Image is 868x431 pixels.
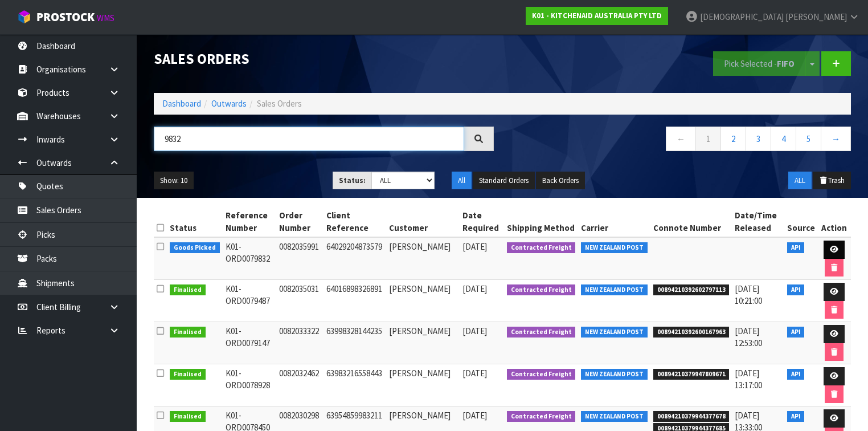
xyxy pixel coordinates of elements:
td: [PERSON_NAME] [386,322,459,364]
a: 3 [746,127,771,151]
td: 0082035031 [276,280,324,322]
a: 2 [720,127,746,151]
td: 0082033322 [276,322,324,364]
a: Outwards [211,98,247,109]
td: 0082035991 [276,237,324,280]
button: All [452,172,472,190]
span: API [787,284,805,296]
a: Dashboard [162,98,201,109]
span: 00894210392600167963 [653,327,730,338]
td: [PERSON_NAME] [386,280,459,322]
td: K01-ORD0079832 [223,237,276,280]
span: NEW ZEALAND POST [581,284,648,296]
a: K01 - KITCHENAID AUSTRALIA PTY LTD [526,7,668,25]
span: Contracted Freight [507,369,576,380]
span: 00894210379944377678 [653,411,730,422]
span: [DEMOGRAPHIC_DATA] [700,11,784,22]
span: Contracted Freight [507,284,576,296]
th: Client Reference [324,206,386,237]
th: Action [818,206,851,237]
strong: Status: [339,176,366,185]
button: ALL [788,172,812,190]
span: NEW ZEALAND POST [581,327,648,338]
td: K01-ORD0078928 [223,364,276,406]
button: Standard Orders [473,172,535,190]
span: Contracted Freight [507,411,576,422]
span: Sales Orders [257,98,302,109]
th: Customer [386,206,459,237]
th: Connote Number [650,206,732,237]
span: [DATE] 13:17:00 [735,368,762,391]
button: Pick Selected -FIFO [713,51,805,76]
span: Goods Picked [170,242,220,254]
a: 1 [695,127,721,151]
span: [DATE] [462,326,487,336]
a: ← [666,127,696,151]
td: [PERSON_NAME] [386,364,459,406]
th: Date/Time Released [732,206,784,237]
td: K01-ORD0079487 [223,280,276,322]
h1: Sales Orders [154,51,494,67]
th: Order Number [276,206,324,237]
td: [PERSON_NAME] [386,237,459,280]
span: Contracted Freight [507,242,576,254]
button: Trash [813,172,851,190]
a: 4 [771,127,796,151]
td: 64029204873579 [324,237,386,280]
span: [DATE] 10:21:00 [735,283,762,306]
span: [DATE] [462,283,487,294]
span: API [787,327,805,338]
img: cube-alt.png [17,10,31,24]
span: NEW ZEALAND POST [581,242,648,254]
span: [DATE] [462,368,487,379]
span: 00894210392602797113 [653,284,730,296]
th: Source [784,206,818,237]
td: K01-ORD0079147 [223,322,276,364]
span: NEW ZEALAND POST [581,369,648,380]
nav: Page navigation [511,127,851,154]
span: [PERSON_NAME] [785,11,847,22]
td: 63998328144235 [324,322,386,364]
th: Status [167,206,223,237]
button: Back Orders [536,172,585,190]
a: → [821,127,851,151]
span: API [787,242,805,254]
small: WMS [97,13,114,23]
input: Search sales orders [154,127,464,151]
strong: FIFO [777,58,795,69]
span: [DATE] 12:53:00 [735,326,762,348]
th: Reference Number [223,206,276,237]
td: 64016898326891 [324,280,386,322]
strong: K01 - KITCHENAID AUSTRALIA PTY LTD [532,11,662,21]
span: Finalised [170,369,206,380]
td: 63983216558443 [324,364,386,406]
span: Finalised [170,411,206,422]
span: API [787,369,805,380]
span: Finalised [170,327,206,338]
span: Contracted Freight [507,327,576,338]
button: Show: 10 [154,172,194,190]
td: 0082032462 [276,364,324,406]
th: Date Required [460,206,504,237]
span: Finalised [170,284,206,296]
span: [DATE] [462,241,487,252]
span: API [787,411,805,422]
span: NEW ZEALAND POST [581,411,648,422]
span: 00894210379947809671 [653,369,730,380]
th: Carrier [578,206,650,237]
a: 5 [796,127,821,151]
span: [DATE] [462,410,487,421]
span: ProStock [36,10,95,25]
th: Shipping Method [504,206,579,237]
